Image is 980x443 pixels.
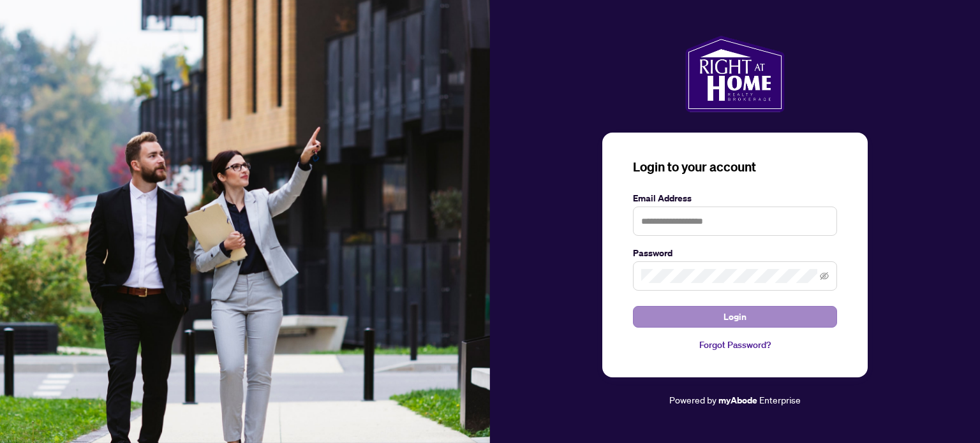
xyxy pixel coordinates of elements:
label: Email Address [633,191,837,205]
button: Login [633,306,837,328]
label: Password [633,246,837,260]
a: myAbode [718,393,757,407]
a: Forgot Password? [633,338,837,352]
span: eye-invisible [820,272,829,280]
span: Powered by [669,394,716,405]
span: Login [724,307,746,327]
img: ma-logo [685,36,784,112]
h3: Login to your account [633,158,837,176]
span: Enterprise [759,394,801,405]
